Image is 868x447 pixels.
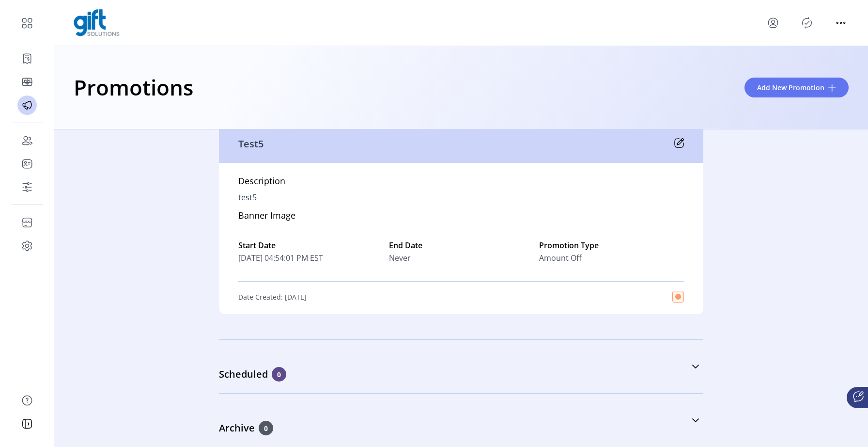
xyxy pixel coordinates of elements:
[238,175,285,192] h5: Description
[219,421,259,435] p: Archive
[74,9,120,36] img: logo
[238,239,383,251] label: Start Date
[389,239,534,251] label: End Date
[219,346,703,387] a: Scheduled0
[744,78,849,97] button: Add New Promotion
[259,421,273,435] span: 0
[757,82,824,93] span: Add New Promotion
[389,252,411,264] span: Never
[833,15,849,31] button: menu
[799,15,815,31] button: Publisher Panel
[238,137,263,151] p: Test5
[539,252,582,264] span: Amount Off
[74,70,193,104] h1: Promotions
[238,192,257,203] p: test5
[219,367,272,382] p: Scheduled
[539,239,684,251] label: Promotion Type
[219,399,703,441] a: Archive0
[765,15,781,31] button: menu
[238,252,383,264] span: [DATE] 04:54:01 PM EST
[238,209,295,226] h5: Banner Image
[238,292,307,302] p: Date Created: [DATE]
[272,367,286,382] span: 0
